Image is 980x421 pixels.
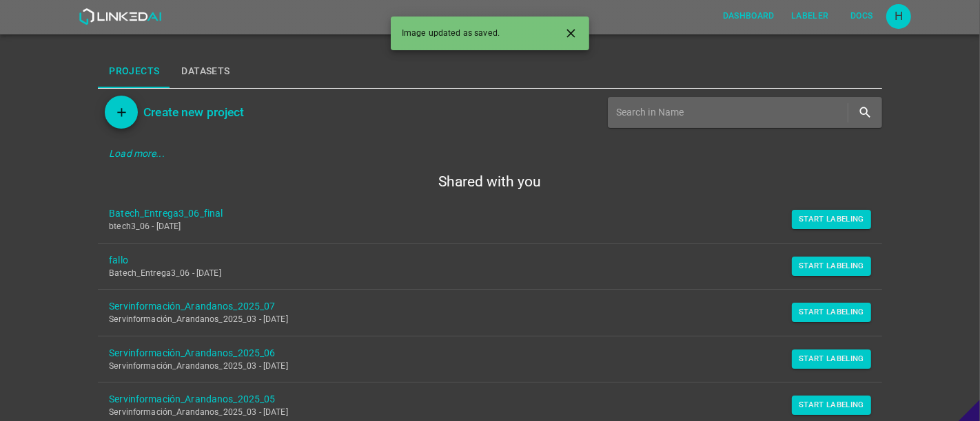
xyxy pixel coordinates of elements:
[886,4,911,29] div: H
[792,396,871,415] button: Start Labeling
[616,102,845,122] input: Search in Name
[143,102,244,122] h6: Create new project
[109,253,849,268] a: fallo
[105,96,138,129] button: Add
[109,346,849,360] a: Servinformación_Arandanos_2025_06
[851,98,879,127] button: search
[558,21,584,46] button: Close
[837,2,886,30] a: Docs
[792,303,871,322] button: Start Labeling
[109,360,849,373] p: Servinformación_Arandanos_2025_03 - [DATE]
[109,221,849,233] p: btech3_06 - [DATE]
[109,268,849,280] p: Batech_Entrega3_06 - [DATE]
[886,4,911,29] button: Open settings
[109,407,849,419] p: Servinformación_Arandanos_2025_03 - [DATE]
[715,2,783,30] a: Dashboard
[717,5,780,28] button: Dashboard
[138,102,244,122] a: Create new project
[79,8,162,25] img: LinkedAI
[792,257,871,276] button: Start Labeling
[98,141,882,166] div: Load more...
[792,210,871,229] button: Start Labeling
[109,206,849,221] a: Batech_Entrega3_06_final
[402,28,500,40] span: Image updated as saved.
[98,172,882,191] h5: Shared with you
[792,349,871,369] button: Start Labeling
[98,55,170,88] button: Projects
[109,314,849,326] p: Servinformación_Arandanos_2025_03 - [DATE]
[786,5,834,28] button: Labeler
[109,392,849,407] a: Servinformación_Arandanos_2025_05
[109,299,849,314] a: Servinformación_Arandanos_2025_07
[170,55,241,88] button: Datasets
[109,148,165,159] em: Load more...
[839,5,884,28] button: Docs
[783,2,837,30] a: Labeler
